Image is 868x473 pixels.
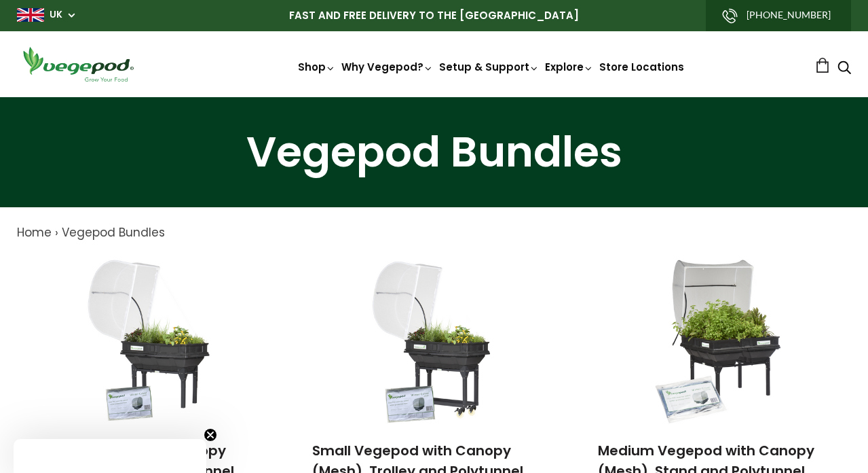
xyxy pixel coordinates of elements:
[362,256,505,425] img: Small Vegepod with Canopy (Mesh), Trolley and Polytunnel Cover
[77,256,220,425] img: Small Vegepod with Canopy (Mesh), Stand and Polytunnel Cover
[17,8,44,22] img: gb_large.png
[298,60,336,74] a: Shop
[55,224,58,241] span: ›
[341,60,434,74] a: Why Vegepod?
[17,224,851,242] nav: breadcrumbs
[17,45,139,84] img: Vegepod
[837,62,851,76] a: Search
[14,439,206,473] div: Close teaser
[545,60,594,74] a: Explore
[62,224,165,241] a: Vegepod Bundles
[648,256,791,425] img: Medium Vegepod with Canopy (Mesh), Stand and Polytunnel cover - PRE-ORDER - Estimated Ship Date S...
[17,131,851,173] h1: Vegepod Bundles
[599,60,684,74] a: Store Locations
[50,8,62,22] a: UK
[17,224,52,241] a: Home
[204,428,217,442] button: Close teaser
[439,60,540,74] a: Setup & Support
